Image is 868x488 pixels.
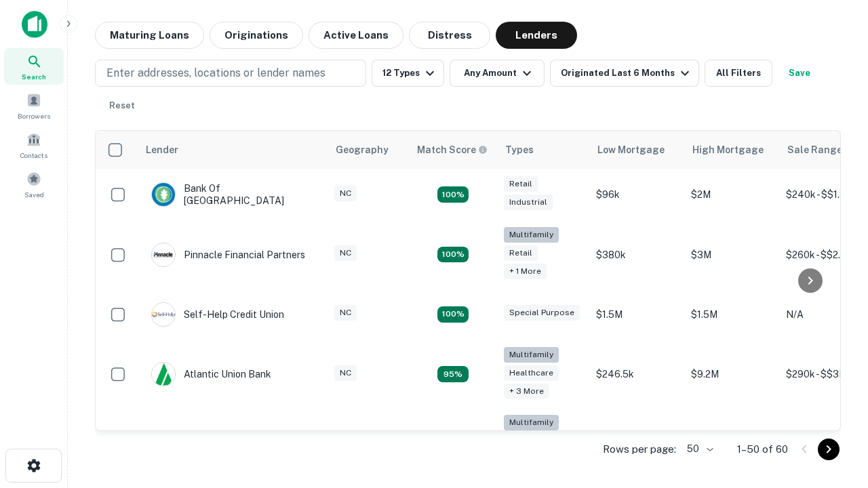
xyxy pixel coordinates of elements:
div: + 1 more [504,264,547,279]
img: picture [152,183,175,206]
button: Active Loans [309,22,403,49]
p: Rows per page: [603,441,676,457]
button: Enter addresses, locations or lender names [95,60,366,87]
span: Contacts [20,150,47,161]
td: $9.2M [684,340,779,409]
iframe: Chat Widget [800,336,868,401]
div: NC [334,186,357,201]
td: $246k [589,408,684,476]
img: picture [152,363,175,386]
div: 50 [682,439,715,459]
p: 1–50 of 60 [737,441,788,457]
th: Geography [328,131,409,169]
span: Search [22,71,46,82]
td: $1.5M [684,289,779,340]
div: Industrial [504,195,553,210]
button: Reset [100,92,144,119]
td: $3.2M [684,408,779,476]
a: Contacts [4,127,64,163]
button: Save your search to get updates of matches that match your search criteria. [778,60,821,87]
th: Types [497,131,589,169]
td: $3M [684,220,779,289]
div: Matching Properties: 11, hasApolloMatch: undefined [437,306,469,323]
a: Search [4,48,64,85]
div: Bank Of [GEOGRAPHIC_DATA] [151,182,314,207]
th: High Mortgage [684,131,779,169]
div: Pinnacle Financial Partners [151,243,305,267]
div: + 3 more [504,384,549,399]
div: Sale Range [787,142,842,158]
div: Low Mortgage [597,142,665,158]
div: Retail [504,245,538,261]
button: 12 Types [372,60,444,87]
div: NC [334,365,357,381]
button: Go to next page [818,439,840,460]
button: Lenders [496,22,577,49]
td: $246.5k [589,340,684,409]
div: High Mortgage [692,142,764,158]
a: Saved [4,166,64,203]
img: picture [152,303,175,326]
div: The Fidelity Bank [151,430,261,455]
div: NC [334,305,357,321]
span: Borrowers [18,110,50,121]
img: capitalize-icon.png [22,11,47,38]
div: Lender [146,142,178,158]
a: Borrowers [4,87,64,124]
div: Healthcare [504,365,559,381]
td: $1.5M [589,289,684,340]
div: Geography [336,142,389,158]
th: Lender [138,131,328,169]
div: Types [505,142,534,158]
h6: Match Score [417,142,485,157]
div: Multifamily [504,347,559,363]
div: Originated Last 6 Months [561,65,693,81]
div: Matching Properties: 17, hasApolloMatch: undefined [437,247,469,263]
div: Multifamily [504,227,559,243]
div: NC [334,245,357,261]
button: All Filters [705,60,772,87]
div: Retail [504,176,538,192]
button: Distress [409,22,490,49]
td: $380k [589,220,684,289]
div: Matching Properties: 15, hasApolloMatch: undefined [437,186,469,203]
div: Special Purpose [504,305,580,321]
div: Capitalize uses an advanced AI algorithm to match your search with the best lender. The match sco... [417,142,488,157]
span: Saved [24,189,44,200]
div: Atlantic Union Bank [151,362,271,386]
th: Low Mortgage [589,131,684,169]
img: picture [152,243,175,266]
td: $96k [589,169,684,220]
th: Capitalize uses an advanced AI algorithm to match your search with the best lender. The match sco... [409,131,497,169]
div: Matching Properties: 9, hasApolloMatch: undefined [437,366,469,382]
div: Multifamily [504,415,559,430]
button: Originations [210,22,303,49]
td: $2M [684,169,779,220]
button: Maturing Loans [95,22,204,49]
div: Self-help Credit Union [151,302,284,327]
p: Enter addresses, locations or lender names [106,65,325,81]
button: Any Amount [450,60,545,87]
button: Originated Last 6 Months [550,60,699,87]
